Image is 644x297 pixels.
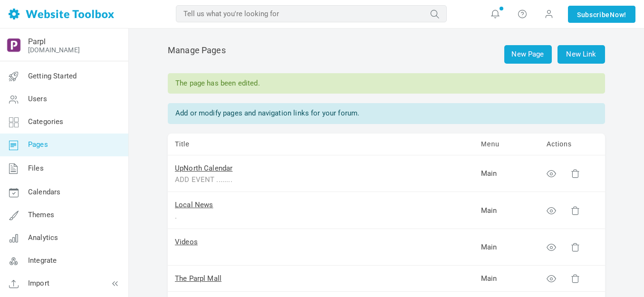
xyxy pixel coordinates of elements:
[474,155,539,192] td: Main
[474,192,539,229] td: Main
[539,134,605,155] td: Actions
[168,73,605,94] div: The page has been edited.
[28,95,47,103] span: Users
[28,37,46,46] a: Parpl
[168,103,605,124] div: Add or modify pages and navigation links for your forum.
[28,211,54,219] span: Themes
[28,233,58,242] span: Analytics
[474,134,539,155] td: Menu
[175,164,232,172] a: UpNorth Calendar
[474,229,539,266] td: Main
[568,6,635,23] a: SubscribeNow!
[28,256,57,265] span: Integrate
[168,45,605,64] h2: Manage Pages
[504,45,552,64] a: New Page
[175,211,413,221] div: .
[168,134,474,155] td: Title
[28,188,60,196] span: Calendars
[175,174,413,185] div: ADD EVENT ........
[175,238,198,246] a: Videos
[6,38,21,53] img: output-onlinepngtools%20-%202025-05-26T183955.010.png
[28,164,44,172] span: Files
[557,45,605,64] a: New Link
[610,10,626,20] span: Now!
[28,140,48,149] span: Pages
[28,72,77,80] span: Getting Started
[175,274,221,283] a: The Parpl Mall
[176,5,447,22] input: Tell us what you're looking for
[28,46,80,54] a: [DOMAIN_NAME]
[175,201,213,209] a: Local News
[28,279,49,287] span: Import
[474,266,539,292] td: Main
[28,117,64,126] span: Categories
